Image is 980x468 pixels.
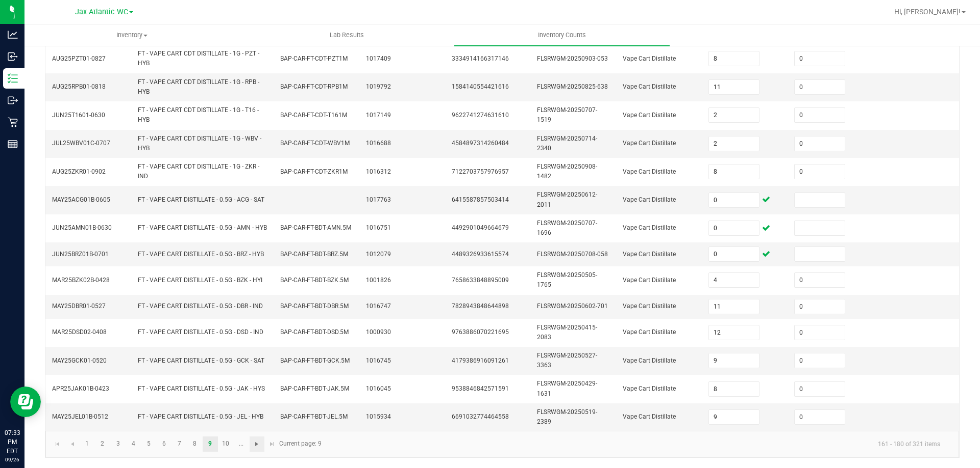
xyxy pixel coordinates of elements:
[623,55,676,62] span: Vape Cart Distillate
[537,106,597,123] span: FLSRWGM-20250707-1519
[280,413,348,420] span: BAP-CAR-FT-BDT-JEL.5M
[366,112,391,119] span: 1017149
[452,112,509,119] span: 9622741274631610
[452,196,509,203] span: 6415587857503414
[366,302,391,310] span: 1016747
[52,251,109,258] span: JUN25BRZ01B-0701
[623,251,676,258] span: Vape Cart Distillate
[537,302,608,310] span: FLSRWGM-20250602-701
[138,135,261,152] span: FT - VAPE CART CDT DISTILLATE - 1G - WBV - HYB
[623,277,676,284] span: Vape Cart Distillate
[537,83,608,90] span: FLSRWGM-20250825-638
[452,328,509,336] span: 9763886070221695
[623,196,676,203] span: Vape Cart Distillate
[187,436,202,452] a: Page 8
[894,8,961,16] span: Hi, [PERSON_NAME]!
[10,387,41,417] iframe: Resource center
[138,78,259,95] span: FT - VAPE CART CDT DISTILLATE - 1G - RPB - HYB
[52,385,109,392] span: APR25JAK01B-0423
[138,224,267,231] span: FT - VAPE CART DISTILLATE - 0.5G - AMN - HYB
[52,302,106,310] span: MAY25DBR01-0527
[8,51,18,62] inline-svg: Inbound
[280,251,348,258] span: BAP-CAR-FT-BDT-BRZ.5M
[366,224,391,231] span: 1016751
[52,196,110,203] span: MAY25ACG01B-0605
[138,196,264,203] span: FT - VAPE CART DISTILLATE - 0.5G - ACG - SAT
[452,302,509,310] span: 7828943848644898
[8,139,18,149] inline-svg: Reports
[203,436,217,452] a: Page 9
[172,436,187,452] a: Page 7
[452,357,509,364] span: 4179386916091261
[52,55,106,62] span: AUG25PZT01-0827
[623,357,676,364] span: Vape Cart Distillate
[280,385,349,392] span: BAP-CAR-FT-BDT-JAK.5M
[52,140,110,147] span: JUL25WBV01C-0707
[52,224,112,231] span: JUN25AMN01B-0630
[268,440,276,448] span: Go to the last page
[623,413,676,420] span: Vape Cart Distillate
[52,168,106,175] span: AUG25ZKR01-0902
[452,140,509,147] span: 4584897314260484
[8,73,18,84] inline-svg: Inventory
[623,83,676,90] span: Vape Cart Distillate
[280,224,351,231] span: BAP-CAR-FT-BDT-AMN.5M
[138,413,263,420] span: FT - VAPE CART DISTILLATE - 0.5G - JEL - HYB
[623,328,676,336] span: Vape Cart Distillate
[537,191,597,208] span: FLSRWGM-20250612-2011
[138,106,259,123] span: FT - VAPE CART CDT DISTILLATE - 1G - T16 - HYB
[452,55,509,62] span: 3334914166317146
[280,277,349,284] span: BAP-CAR-FT-BDT-BZK.5M
[316,31,378,40] span: Lab Results
[50,436,65,452] a: Go to the first page
[366,357,391,364] span: 1016745
[452,413,509,420] span: 6691032774464558
[623,302,676,310] span: Vape Cart Distillate
[452,277,509,284] span: 7658633848895009
[52,277,110,284] span: MAR25BZK02B-0428
[52,328,107,336] span: MAR25DSD02-0408
[623,224,676,231] span: Vape Cart Distillate
[280,328,349,336] span: BAP-CAR-FT-BDT-DSD.5M
[8,30,18,40] inline-svg: Analytics
[366,168,391,175] span: 1016312
[138,251,264,258] span: FT - VAPE CART DISTILLATE - 0.5G - BRZ - HYB
[138,277,262,284] span: FT - VAPE CART DISTILLATE - 0.5G - BZK - HYI
[623,112,676,119] span: Vape Cart Distillate
[111,436,126,452] a: Page 3
[253,440,261,448] span: Go to the next page
[537,163,597,180] span: FLSRWGM-20250908-1482
[65,436,80,452] a: Go to the previous page
[537,408,597,425] span: FLSRWGM-20250519-2389
[25,31,239,40] span: Inventory
[52,83,106,90] span: AUG25RPB01-0818
[537,271,597,288] span: FLSRWGM-20250505-1765
[366,140,391,147] span: 1016688
[280,140,350,147] span: BAP-CAR-FT-CDT-WBV1M
[454,24,669,46] a: Inventory Counts
[54,440,62,448] span: Go to the first page
[218,436,233,452] a: Page 10
[452,224,509,231] span: 4492901049664679
[366,196,391,203] span: 1017763
[5,456,20,463] p: 09/26
[280,357,350,364] span: BAP-CAR-FT-BDT-GCK.5M
[623,385,676,392] span: Vape Cart Distillate
[366,83,391,90] span: 1019792
[45,431,959,457] kendo-pager: Current page: 9
[24,24,239,46] a: Inventory
[280,55,348,62] span: BAP-CAR-FT-CDT-PZT1M
[8,117,18,127] inline-svg: Retail
[250,436,264,452] a: Go to the next page
[234,436,249,452] a: Page 11
[366,55,391,62] span: 1017409
[537,219,597,236] span: FLSRWGM-20250707-1696
[537,135,597,152] span: FLSRWGM-20250714-2340
[452,251,509,258] span: 4489326933615574
[366,385,391,392] span: 1016045
[328,435,948,452] kendo-pager-info: 161 - 180 of 321 items
[537,380,597,397] span: FLSRWGM-20250429-1631
[524,31,600,40] span: Inventory Counts
[264,436,279,452] a: Go to the last page
[366,328,391,336] span: 1000930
